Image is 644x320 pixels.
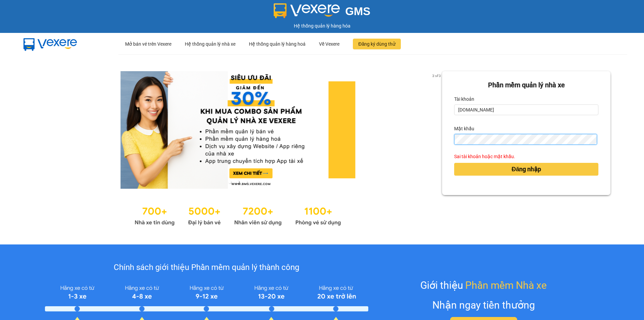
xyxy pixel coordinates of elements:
button: previous slide / item [34,71,43,189]
span: Đăng nhập [512,165,541,174]
span: GMS [345,5,370,17]
button: Đăng nhập [454,163,598,176]
div: Sai tài khoản hoặc mật khẩu. [454,153,598,160]
div: Hệ thống quản lý hàng hóa [2,22,642,30]
div: Phần mềm quản lý nhà xe [454,80,598,90]
button: next slide / item [433,71,442,189]
label: Mật khẩu [454,123,474,134]
div: Chính sách giới thiệu Phần mềm quản lý thành công [45,261,368,274]
a: GMS [274,10,371,15]
button: Đăng ký dùng thử [353,39,401,49]
li: slide item 3 [245,181,247,183]
input: Mật khẩu [454,134,597,145]
p: 2 of 3 [430,71,442,80]
div: Hệ thống quản lý nhà xe [185,33,235,55]
div: Về Vexere [319,33,339,55]
li: slide item 1 [228,181,231,183]
span: Đăng ký dùng thử [358,40,395,48]
img: logo 2 [274,3,340,18]
div: Hệ thống quản lý hàng hoá [249,33,306,55]
input: Tài khoản [454,104,598,115]
img: Statistics.png [135,202,341,228]
div: Mở bán vé trên Vexere [125,33,171,55]
img: mbUUG5Q.png [17,33,84,55]
div: Nhận ngay tiền thưởng [432,297,535,313]
span: Phần mềm Nhà xe [465,277,547,293]
li: slide item 2 [236,181,239,183]
div: Giới thiệu [420,277,547,293]
label: Tài khoản [454,94,474,104]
